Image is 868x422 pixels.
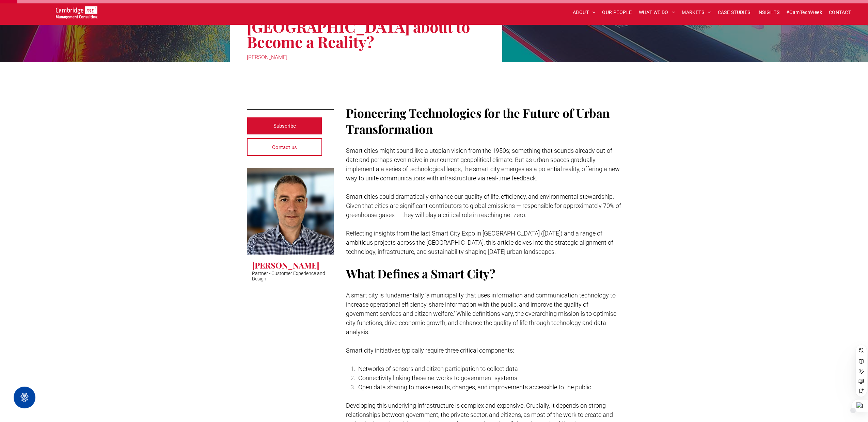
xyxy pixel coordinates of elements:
[272,139,297,156] span: Contact us
[247,3,485,50] h1: Are Smart Cities in the [GEOGRAPHIC_DATA] about to Become a Reality?
[346,105,610,137] span: Pioneering Technologies for the Future of Urban Transformation
[754,7,783,18] a: INSIGHTS
[678,7,714,18] a: MARKETS
[346,292,616,336] span: A smart city is fundamentally ‘a municipality that uses information and communication technology ...
[346,265,495,281] span: What Defines a Smart City?
[346,147,620,182] span: Smart cities might sound like a utopian vision from the 1950s; something that sounds already out-...
[825,7,854,18] a: CONTACT
[247,168,334,255] a: Clive Quantrill
[714,7,754,18] a: CASE STUDIES
[247,138,322,156] a: Contact us
[358,365,518,372] span: Networks of sensors and citizen participation to collect data
[346,347,514,354] span: Smart city initiatives typically require three critical components:
[56,6,98,19] img: Cambridge MC Logo, digital transformation
[247,53,485,62] div: [PERSON_NAME]
[346,193,621,218] span: Smart cities could dramatically enhance our quality of life, efficiency, and environmental stewar...
[635,7,679,18] a: WHAT WE DO
[358,374,517,382] span: Connectivity linking these networks to government systems
[273,117,296,134] span: Subscribe
[346,230,613,255] span: Reflecting insights from the last Smart City Expo in [GEOGRAPHIC_DATA] ([DATE]) and a range of am...
[569,7,599,18] a: ABOUT
[599,7,635,18] a: OUR PEOPLE
[783,7,825,18] a: #CamTechWeek
[252,260,319,271] h3: [PERSON_NAME]
[358,384,591,391] span: Open data sharing to make results, changes, and improvements accessible to the public
[252,271,329,281] p: Partner - Customer Experience and Design
[247,117,322,135] a: Subscribe
[56,7,98,14] a: Your Business Transformed | Cambridge Management Consulting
